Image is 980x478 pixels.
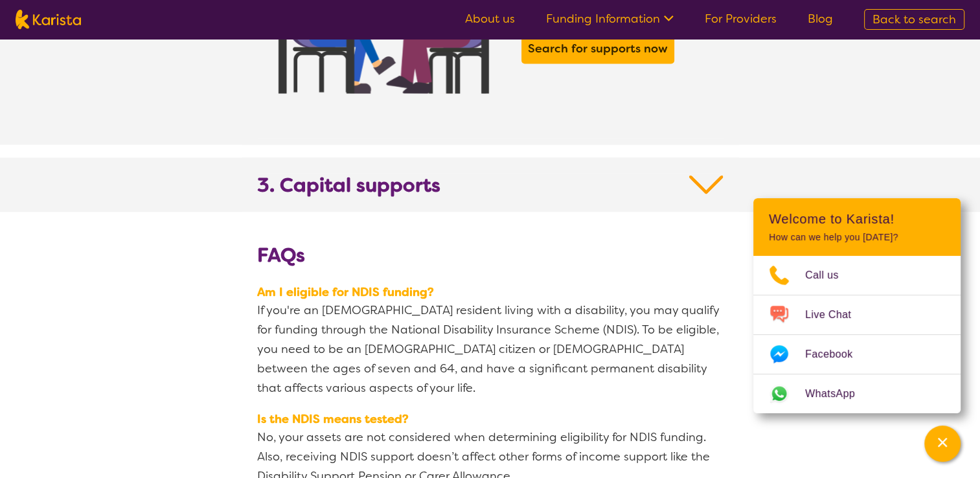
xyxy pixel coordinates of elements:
[864,9,964,30] a: Back to search
[805,305,867,324] span: Live Chat
[753,374,961,413] a: Web link opens in a new tab.
[924,426,961,462] button: Channel Menu
[753,256,961,413] ul: Choose channel
[808,11,833,27] a: Blog
[465,11,515,27] a: About us
[257,173,440,196] b: 3. Capital supports
[257,283,724,300] span: Am I eligible for NDIS funding?
[525,37,671,60] a: Search for supports now
[705,11,777,27] a: For Providers
[805,266,854,285] span: Call us
[805,384,871,404] span: WhatsApp
[769,232,945,243] p: How can we help you [DATE]?
[257,300,724,397] p: If you're an [DEMOGRAPHIC_DATA] resident living with a disability, you may qualify for funding th...
[753,198,961,413] div: Channel Menu
[257,410,724,427] span: Is the NDIS means tested?
[872,12,956,27] span: Back to search
[257,242,305,267] b: FAQs
[769,211,945,227] h2: Welcome to Karista!
[689,173,724,196] img: Down Arrow
[528,41,668,56] b: Search for supports now
[546,11,674,27] a: Funding Information
[16,10,81,29] img: Karista logo
[805,345,868,364] span: Facebook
